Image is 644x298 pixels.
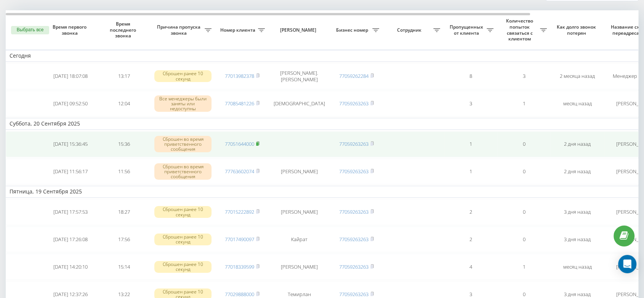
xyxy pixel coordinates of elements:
a: 77017490097 [225,236,254,243]
a: 77059263263 [339,140,368,147]
span: Сотрудник [387,27,433,33]
td: 2 [444,227,497,253]
a: 77059263263 [339,208,368,215]
span: Бизнес номер [333,27,372,33]
div: Сброшен во время приветственного сообщения [154,136,211,153]
div: Сброшен ранее 10 секунд [154,261,211,272]
td: Кайрат [269,227,330,253]
td: [DATE] 15:36:45 [44,131,97,157]
a: 77059262284 [339,72,368,79]
td: [PERSON_NAME].[PERSON_NAME] [269,63,330,89]
td: месяц назад [551,254,604,280]
div: Все менеджеры были заняты или недоступны [154,95,211,112]
td: 1 [444,131,497,157]
a: 77059263263 [339,291,368,298]
a: 77018339599 [225,263,254,270]
td: 13:17 [97,63,151,89]
a: 77029888000 [225,291,254,298]
span: Номер клиента [219,27,258,33]
td: [DATE] 17:26:08 [44,227,97,253]
div: Open Intercom Messenger [618,255,636,273]
td: 12:04 [97,91,151,117]
a: 77059263263 [339,263,368,270]
td: 11:56 [97,159,151,185]
div: Сброшен ранее 10 секунд [154,206,211,217]
td: [PERSON_NAME] [269,254,330,280]
div: Сброшен ранее 10 секунд [154,70,211,82]
td: 0 [497,199,551,225]
td: [DATE] 14:20:10 [44,254,97,280]
td: 0 [497,131,551,157]
td: 15:14 [97,254,151,280]
a: 77013982378 [225,72,254,79]
td: 1 [497,254,551,280]
td: [DATE] 09:52:50 [44,91,97,117]
td: 15:36 [97,131,151,157]
td: [DATE] 17:57:53 [44,199,97,225]
a: 77763602074 [225,168,254,175]
td: 1 [497,91,551,117]
a: 77059263263 [339,168,368,175]
span: Время первого звонка [50,24,91,36]
td: 2 месяца назад [551,63,604,89]
td: [DATE] 11:56:17 [44,159,97,185]
td: 3 [444,91,497,117]
td: [PERSON_NAME] [269,159,330,185]
span: Причина пропуска звонка [154,24,205,36]
span: Пропущенных от клиента [448,24,487,36]
a: 77059263263 [339,100,368,107]
a: 77051644000 [225,140,254,147]
td: 8 [444,63,497,89]
td: месяц назад [551,91,604,117]
td: 2 [444,199,497,225]
td: 2 дня назад [551,159,604,185]
td: 0 [497,159,551,185]
td: 3 дня назад [551,199,604,225]
a: 77085481226 [225,100,254,107]
td: 2 дня назад [551,131,604,157]
td: 0 [497,227,551,253]
td: 3 [497,63,551,89]
td: [DATE] 18:07:08 [44,63,97,89]
span: Время последнего звонка [103,21,144,39]
button: Выбрать все [11,26,49,34]
td: [PERSON_NAME] [269,199,330,225]
td: 18:27 [97,199,151,225]
td: 4 [444,254,497,280]
td: 3 дня назад [551,227,604,253]
span: Количество попыток связаться с клиентом [501,18,540,42]
a: 77059263263 [339,236,368,243]
div: Сброшен во время приветственного сообщения [154,163,211,180]
div: Сброшен ранее 10 секунд [154,234,211,245]
td: 1 [444,159,497,185]
td: [DEMOGRAPHIC_DATA] [269,91,330,117]
a: 77015222892 [225,208,254,215]
span: Как долго звонок потерян [557,24,598,36]
span: [PERSON_NAME] [275,27,323,33]
td: 17:56 [97,227,151,253]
